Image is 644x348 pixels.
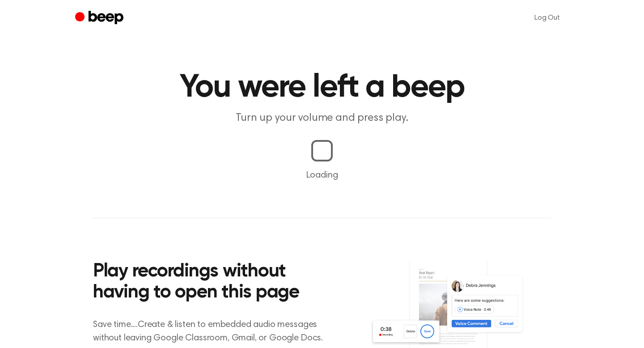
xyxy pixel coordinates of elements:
a: Beep [75,9,126,27]
p: Loading [11,169,633,182]
p: Turn up your volume and press play. [150,111,494,126]
h1: You were left a beep [93,72,551,104]
h2: Play recordings without having to open this page [93,261,334,304]
p: Save time....Create & listen to embedded audio messages without leaving Google Classroom, Gmail, ... [93,318,334,345]
a: Log Out [525,7,569,29]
